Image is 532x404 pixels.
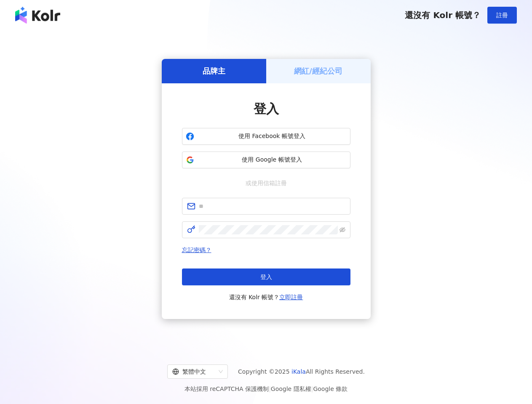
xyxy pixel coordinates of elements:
button: 使用 Facebook 帳號登入 [182,128,350,145]
div: 繁體中文 [172,365,215,378]
span: | [311,385,313,392]
h5: 品牌主 [203,66,225,76]
a: 忘記密碼？ [182,247,211,253]
span: Copyright © 2025 All Rights Reserved. [238,367,365,377]
a: iKala [291,368,306,375]
span: 或使用信箱註冊 [240,178,293,188]
img: logo [15,7,60,24]
button: 註冊 [487,7,517,24]
span: | [269,385,271,392]
span: 使用 Google 帳號登入 [198,156,347,164]
span: 還沒有 Kolr 帳號？ [405,10,481,20]
button: 使用 Google 帳號登入 [182,151,350,168]
span: 登入 [260,274,272,280]
span: 還沒有 Kolr 帳號？ [229,292,303,302]
a: Google 條款 [313,385,348,392]
h5: 網紅/經紀公司 [294,66,342,76]
a: 立即註冊 [279,294,303,300]
span: eye-invisible [340,227,345,233]
button: 登入 [182,268,350,285]
span: 使用 Facebook 帳號登入 [198,132,347,141]
span: 本站採用 reCAPTCHA 保護機制 [184,384,348,394]
span: 登入 [254,101,279,116]
a: Google 隱私權 [271,385,311,392]
span: 註冊 [496,12,508,19]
